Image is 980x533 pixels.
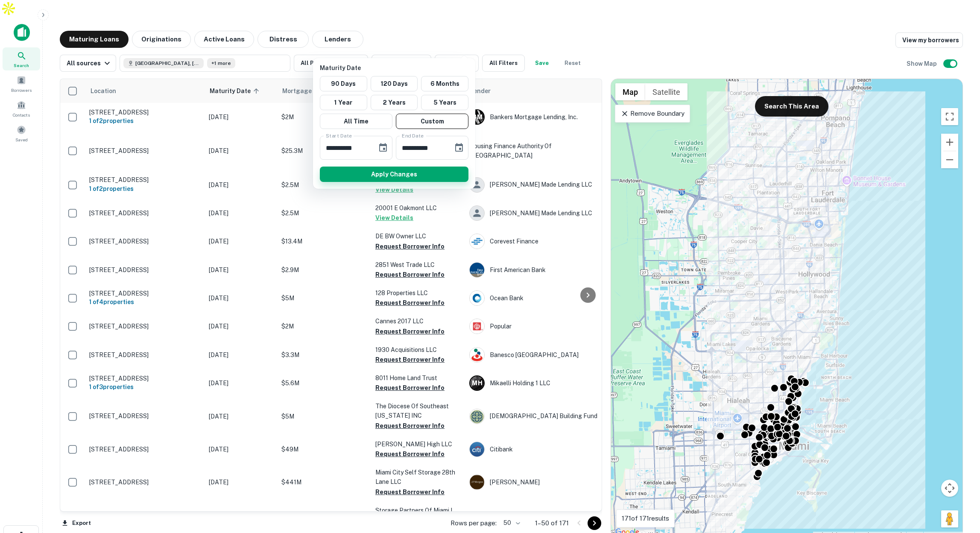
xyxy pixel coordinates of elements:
[451,139,468,156] button: Choose date, selected date is Oct 1, 2026
[396,114,468,129] button: Custom
[421,95,468,110] button: 5 Years
[374,139,392,156] button: Choose date, selected date is Mar 1, 2026
[320,63,472,73] p: Maturity Date
[320,114,392,129] button: All Time
[326,132,352,139] label: Start Date
[421,76,468,91] button: 6 Months
[320,95,367,110] button: 1 Year
[371,95,418,110] button: 2 Years
[937,465,980,506] iframe: Chat Widget
[371,76,418,91] button: 120 Days
[402,132,424,139] label: End Date
[320,76,367,91] button: 90 Days
[320,167,468,182] button: Apply Changes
